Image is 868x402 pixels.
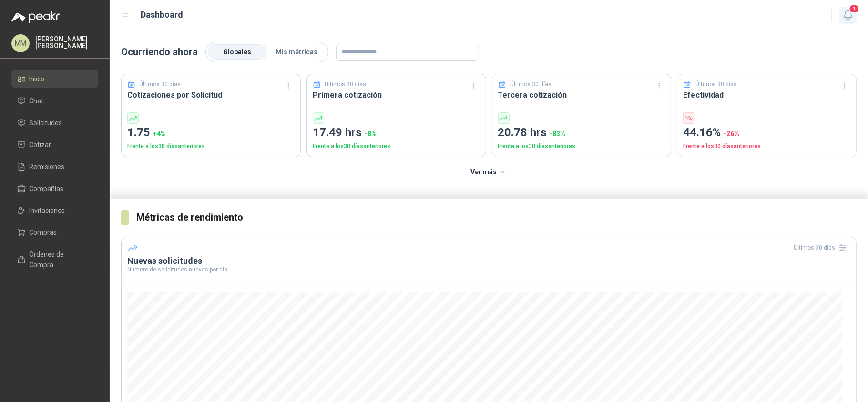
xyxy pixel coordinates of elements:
a: Remisiones [11,158,98,176]
span: Cotizar [30,140,51,150]
span: Órdenes de Compra [30,249,89,270]
h3: Efectividad [683,89,850,101]
p: Ocurriendo ahora [121,45,198,60]
a: Solicitudes [11,114,98,132]
a: Inicio [11,70,98,88]
div: Últimos 30 días [794,240,850,255]
img: Logo peakr [11,11,60,23]
span: Mis métricas [276,48,317,56]
a: Cotizar [11,136,98,154]
p: Últimos 30 días [510,80,551,89]
h3: Nuevas solicitudes [127,255,850,267]
p: Frente a los 30 días anteriores [127,142,295,151]
span: Compras [30,227,57,238]
span: Invitaciones [30,205,65,216]
span: 1 [849,4,859,13]
p: Últimos 30 días [695,80,737,89]
p: 17.49 hrs [313,124,480,142]
a: Compañías [11,180,98,198]
h3: Tercera cotización [498,89,665,101]
span: Globales [224,48,252,56]
h3: Primera cotización [313,89,480,101]
p: 1.75 [127,124,295,142]
p: Frente a los 30 días anteriores [313,142,480,151]
p: Número de solicitudes nuevas por día [127,267,850,272]
a: Chat [11,92,98,110]
button: Ver más [465,163,512,182]
button: 1 [839,7,857,24]
p: Frente a los 30 días anteriores [498,142,665,151]
h3: Métricas de rendimiento [136,210,857,225]
p: 20.78 hrs [498,124,665,142]
a: Compras [11,223,98,241]
span: -8 % [365,130,377,138]
span: Remisiones [30,161,65,172]
a: Invitaciones [11,201,98,220]
span: -83 % [550,130,566,138]
span: Compañías [30,183,64,194]
span: Chat [30,96,44,106]
p: [PERSON_NAME] [PERSON_NAME] [35,36,98,49]
span: + 4 % [153,130,166,138]
p: 44.16% [683,124,850,142]
h3: Cotizaciones por Solicitud [127,89,295,101]
p: Frente a los 30 días anteriores [683,142,850,151]
p: Últimos 30 días [140,80,181,89]
a: Órdenes de Compra [11,245,98,274]
p: Últimos 30 días [325,80,366,89]
h1: Dashboard [141,8,184,21]
span: -26 % [724,130,739,138]
span: Inicio [30,74,45,84]
div: MM [11,34,30,52]
span: Solicitudes [30,118,62,128]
